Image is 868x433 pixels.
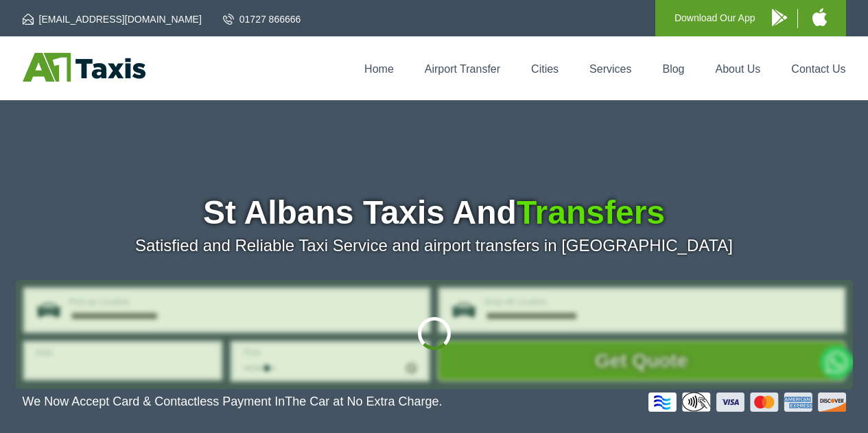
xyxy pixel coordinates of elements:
a: About Us [716,63,761,75]
a: Airport Transfer [425,63,500,75]
a: Services [589,63,631,75]
p: Satisfied and Reliable Taxi Service and airport transfers in [GEOGRAPHIC_DATA] [23,236,846,255]
a: Cities [531,63,559,75]
span: Transfers [517,194,665,231]
a: Home [364,63,394,75]
a: Contact Us [791,63,845,75]
a: [EMAIL_ADDRESS][DOMAIN_NAME] [23,12,202,26]
img: A1 Taxis iPhone App [812,8,827,26]
img: A1 Taxis Android App [772,9,787,26]
a: 01727 866666 [223,12,301,26]
p: Download Our App [675,10,755,27]
a: Blog [662,63,684,75]
p: We Now Accept Card & Contactless Payment In [23,395,443,409]
img: A1 Taxis St Albans LTD [23,53,145,82]
img: Credit And Debit Cards [648,393,846,412]
span: The Car at No Extra Charge. [285,395,442,408]
h1: St Albans Taxis And [23,196,846,229]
